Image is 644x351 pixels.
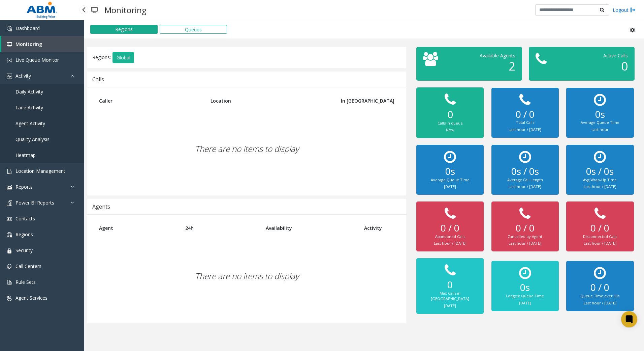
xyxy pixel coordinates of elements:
[573,120,627,126] div: Average Queue Time
[15,88,43,95] span: Daily Activity
[94,109,399,189] div: There are no items to display
[205,92,324,109] th: Location
[261,220,359,236] th: Availability
[94,236,399,316] div: There are no items to display
[15,279,36,285] span: Rule Sets
[7,169,12,174] img: 'icon'
[498,109,552,120] h2: 0 / 0
[15,136,50,142] span: Quality Analysis
[7,26,12,31] img: 'icon'
[15,168,65,174] span: Location Management
[15,41,42,47] span: Monitoring
[7,216,12,222] img: 'icon'
[15,184,33,190] span: Reports
[423,120,477,126] div: Calls in queue
[573,177,627,183] div: Avg Wrap-Up Time
[498,282,552,293] h2: 0s
[7,200,12,206] img: 'icon'
[15,215,35,222] span: Contacts
[509,184,541,189] small: Last hour / [DATE]
[498,120,552,126] div: Total Calls
[15,120,45,127] span: Agent Activity
[573,222,627,234] h2: 0 / 0
[446,127,454,132] small: Now
[7,232,12,238] img: 'icon'
[498,177,552,183] div: Average Call Length
[324,92,399,109] th: In [GEOGRAPHIC_DATA]
[423,108,477,120] h2: 0
[573,166,627,177] h2: 0s / 0s
[15,263,41,269] span: Call Centers
[180,220,261,236] th: 24h
[444,303,456,308] small: [DATE]
[519,300,531,305] small: [DATE]
[7,74,12,79] img: 'icon'
[423,279,477,291] h2: 0
[15,199,54,206] span: Power BI Reports
[509,241,541,246] small: Last hour / [DATE]
[15,25,40,31] span: Dashboard
[480,52,515,59] span: Available Agents
[509,127,541,132] small: Last hour / [DATE]
[584,241,616,246] small: Last hour / [DATE]
[423,166,477,177] h2: 0s
[15,57,59,63] span: Live Queue Monitor
[7,58,12,63] img: 'icon'
[112,52,134,63] button: Global
[94,220,180,236] th: Agent
[90,25,158,34] button: Regions
[498,234,552,240] div: Cancelled by Agent
[15,295,47,301] span: Agent Services
[7,248,12,253] img: 'icon'
[15,73,31,79] span: Activity
[591,127,609,132] small: Last hour
[7,42,12,47] img: 'icon'
[423,222,477,234] h2: 0 / 0
[92,202,110,211] div: Agents
[573,282,627,293] h2: 0 / 0
[621,58,628,74] span: 0
[434,241,466,246] small: Last hour / [DATE]
[423,291,477,302] div: Max Calls in [GEOGRAPHIC_DATA]
[15,231,33,238] span: Regions
[509,58,515,74] span: 2
[15,152,36,158] span: Heatmap
[7,264,12,269] img: 'icon'
[94,92,205,109] th: Caller
[423,177,477,183] div: Average Queue Time
[613,6,636,13] a: Logout
[7,296,12,301] img: 'icon'
[444,184,456,189] small: [DATE]
[359,220,399,236] th: Activity
[603,52,628,59] span: Active Calls
[7,280,12,285] img: 'icon'
[573,109,627,120] h2: 0s
[423,234,477,240] div: Abandoned Calls
[15,247,33,253] span: Security
[498,293,552,299] div: Longest Queue Time
[630,6,636,13] img: logout
[573,293,627,299] div: Queue Time over 30s
[584,300,616,305] small: Last hour / [DATE]
[1,36,84,52] a: Monitoring
[92,54,111,60] span: Regions:
[498,166,552,177] h2: 0s / 0s
[573,234,627,240] div: Disconnected Calls
[498,222,552,234] h2: 0 / 0
[584,184,616,189] small: Last hour / [DATE]
[15,104,43,111] span: Lane Activity
[91,2,98,18] img: pageIcon
[92,75,104,84] div: Calls
[101,2,150,18] h3: Monitoring
[7,185,12,190] img: 'icon'
[160,25,227,34] button: Queues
